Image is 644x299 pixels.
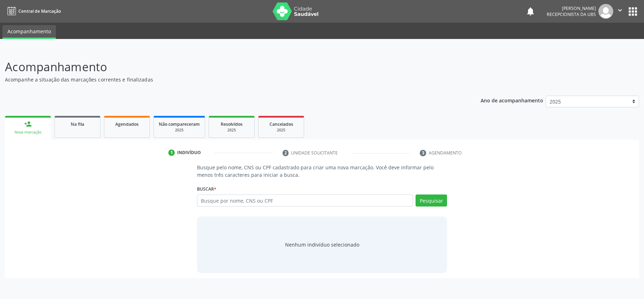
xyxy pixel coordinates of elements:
[616,6,624,14] i: 
[263,128,299,133] div: 2025
[613,4,627,19] button: 
[177,149,201,156] div: Indivíduo
[547,5,596,11] div: [PERSON_NAME]
[197,184,216,194] label: Buscar
[627,5,639,18] button: apps
[115,121,139,127] span: Agendados
[71,121,84,127] span: Na fila
[598,4,613,19] img: img
[168,149,175,156] div: 1
[197,194,413,207] input: Busque por nome, CNS ou CPF
[10,130,46,135] div: Nova marcação
[18,8,61,14] span: Central de Marcação
[221,121,243,127] span: Resolvidos
[285,241,359,248] div: Nenhum indivíduo selecionado
[416,194,447,207] button: Pesquisar
[526,6,535,16] button: notifications
[24,120,32,128] div: person_add
[5,5,61,17] a: Central de Marcação
[5,76,449,83] p: Acompanhe a situação das marcações correntes e finalizadas
[5,58,449,76] p: Acompanhamento
[269,121,293,127] span: Cancelados
[214,128,249,133] div: 2025
[547,11,596,17] span: Recepcionista da UBS
[159,128,200,133] div: 2025
[2,25,56,39] a: Acompanhamento
[197,164,447,179] p: Busque pelo nome, CNS ou CPF cadastrado para criar uma nova marcação. Você deve informar pelo men...
[159,121,200,127] span: Não compareceram
[481,96,543,105] p: Ano de acompanhamento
